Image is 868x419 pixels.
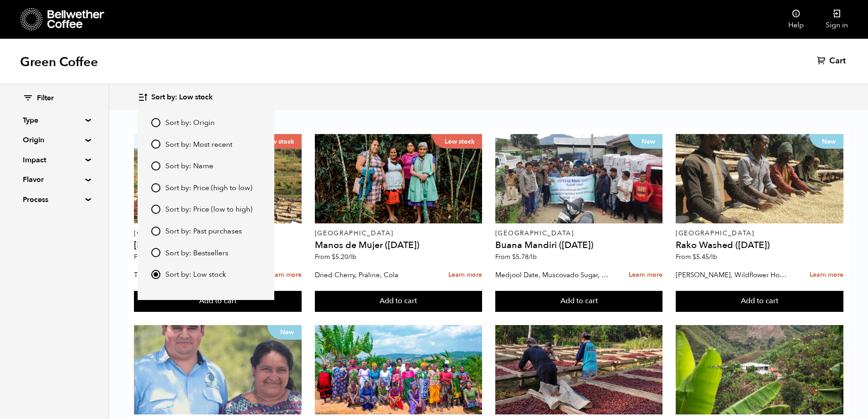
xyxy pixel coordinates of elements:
input: Sort by: Past purchases [151,227,160,236]
input: Sort by: Price (low to high) [151,205,160,214]
summary: Type [23,115,86,126]
input: Sort by: Most recent [151,140,160,149]
span: Sort by: Past purchases [165,227,242,237]
p: Low stock [252,134,302,149]
button: Add to cart [134,291,302,312]
p: [GEOGRAPHIC_DATA] [134,230,302,237]
span: Sort by: Name [165,161,213,171]
a: Learn more [448,265,482,285]
p: Low stock [432,134,482,149]
summary: Impact [23,155,86,166]
span: /lb [709,253,717,261]
a: Learn more [629,265,663,285]
a: New [676,134,843,223]
h1: Green Coffee [20,54,98,70]
span: $ [693,253,696,261]
button: Add to cart [315,291,483,312]
span: Cart [829,56,846,67]
p: Turbinado Sugar, Candied Grapefruit, Spiced Plum [134,268,248,282]
span: From [134,253,175,261]
span: /lb [529,253,537,261]
span: Sort by: Price (low to high) [165,205,252,215]
p: Medjool Date, Muscovado Sugar, Vanilla Bean [495,268,609,282]
a: Low stock [315,134,483,223]
span: $ [512,253,516,261]
h4: [PERSON_NAME] ([DATE]) [134,241,302,250]
span: Sort by: Price (high to low) [165,183,252,193]
p: New [267,325,302,340]
input: Sort by: Bestsellers [151,248,160,257]
input: Sort by: Low stock [151,270,160,279]
span: From [676,253,717,261]
span: From [495,253,537,261]
span: From [315,253,356,261]
span: Sort by: Low stock [165,270,226,280]
span: $ [332,253,335,261]
span: Sort by: Origin [165,118,215,128]
input: Sort by: Price (high to low) [151,183,160,192]
a: Learn more [268,265,302,285]
a: New [495,134,663,223]
a: Low stock [134,134,302,223]
span: Sort by: Most recent [165,140,232,150]
p: [GEOGRAPHIC_DATA] [495,230,663,237]
p: New [809,134,843,149]
summary: Flavor [23,174,86,185]
p: [PERSON_NAME], Wildflower Honey, Black Tea [676,268,790,282]
input: Sort by: Origin [151,118,160,127]
bdi: 5.45 [693,253,717,261]
h4: Rako Washed ([DATE]) [676,241,843,250]
p: New [628,134,663,149]
summary: Origin [23,134,86,145]
span: Sort by: Low stock [151,93,213,103]
a: Learn more [810,265,843,285]
bdi: 5.20 [332,253,356,261]
span: Sort by: Bestsellers [165,248,228,259]
button: Add to cart [676,291,843,312]
input: Sort by: Name [151,161,160,171]
p: [GEOGRAPHIC_DATA] [676,230,843,237]
span: /lb [348,253,356,261]
h4: Manos de Mujer ([DATE]) [315,241,483,250]
p: Dried Cherry, Praline, Cola [315,268,429,282]
h4: Buana Mandiri ([DATE]) [495,241,663,250]
button: Sort by: Low stock [138,87,213,108]
span: Filter [37,93,54,103]
a: Cart [817,56,848,67]
bdi: 5.78 [512,253,537,261]
summary: Process [23,194,86,205]
a: New [134,325,302,414]
button: Add to cart [495,291,663,312]
p: [GEOGRAPHIC_DATA] [315,230,483,237]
